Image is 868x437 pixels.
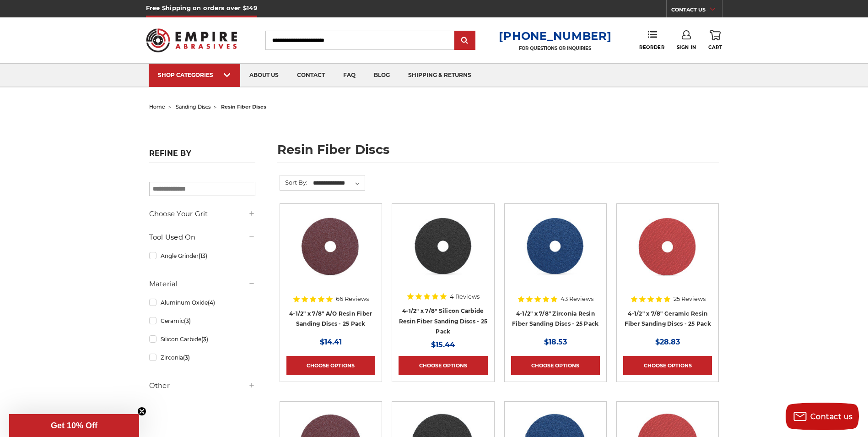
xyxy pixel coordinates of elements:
a: Cart [708,30,722,50]
label: Sort By: [280,175,307,189]
a: 4-1/2" zirc resin fiber disc [511,210,600,299]
span: Sign In [677,44,696,50]
a: home [149,104,165,110]
a: shipping & returns [399,64,480,87]
h5: Tool Used On [149,232,255,243]
input: Submit [456,32,474,50]
select: Sort By: [312,176,365,190]
a: 4-1/2" x 7/8" Silicon Carbide Resin Fiber Sanding Discs - 25 Pack [399,307,488,335]
div: Get 10% OffClose teaser [9,414,139,437]
img: 4-1/2" ceramic resin fiber disc [631,210,705,284]
a: [PHONE_NUMBER] [499,29,611,43]
span: 43 Reviews [561,296,593,302]
h5: Refine by [149,149,255,163]
a: sanding discs [176,104,210,110]
span: (13) [199,252,207,259]
span: Get 10% Off [51,421,97,430]
p: FOR QUESTIONS OR INQUIRIES [499,45,611,51]
a: 4-1/2" x 7/8" A/O Resin Fiber Sanding Discs - 25 Pack [289,310,372,328]
span: resin fiber discs [221,104,266,110]
div: SHOP CATEGORIES [158,71,231,78]
a: Choose Options [623,356,712,375]
span: 25 Reviews [674,296,706,302]
span: 66 Reviews [336,296,369,302]
a: Choose Options [511,356,600,375]
span: (3) [183,354,190,361]
a: Choose Options [286,356,375,375]
button: Close teaser [137,407,146,416]
a: Silicon Carbide [149,331,255,347]
img: Empire Abrasives [146,22,237,58]
a: 4.5 Inch Silicon Carbide Resin Fiber Discs [399,210,487,299]
a: Choose Options [399,356,487,375]
button: Contact us [786,403,859,430]
span: (4) [208,299,215,306]
span: $14.41 [320,338,342,346]
h5: Choose Your Grit [149,208,255,219]
a: Zirconia [149,350,255,366]
span: $28.83 [655,338,680,346]
a: contact [288,64,334,87]
a: Ceramic [149,313,255,329]
a: 4-1/2" x 7/8" Zirconia Resin Fiber Sanding Discs - 25 Pack [512,310,598,328]
span: (3) [201,336,208,343]
a: blog [365,64,399,87]
span: Reorder [639,44,664,50]
span: (3) [184,317,191,324]
a: Angle Grinder [149,248,255,264]
a: about us [240,64,288,87]
a: 4.5 inch resin fiber disc [286,210,375,299]
a: Aluminum Oxide [149,295,255,311]
h1: resin fiber discs [277,143,719,163]
a: 4-1/2" ceramic resin fiber disc [623,210,712,299]
h5: Material [149,279,255,290]
a: 4-1/2" x 7/8" Ceramic Resin Fiber Sanding Discs - 25 Pack [625,310,711,328]
img: 4-1/2" zirc resin fiber disc [518,210,592,284]
span: $18.53 [544,338,567,346]
a: CONTACT US [671,5,722,17]
span: 4 Reviews [450,294,480,300]
h5: Other [149,380,255,391]
span: Contact us [810,412,853,421]
a: Reorder [639,30,664,50]
img: 4.5 inch resin fiber disc [294,210,368,284]
img: 4.5 Inch Silicon Carbide Resin Fiber Discs [406,210,480,284]
a: faq [334,64,365,87]
span: Cart [708,44,722,50]
span: $15.44 [431,340,455,349]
